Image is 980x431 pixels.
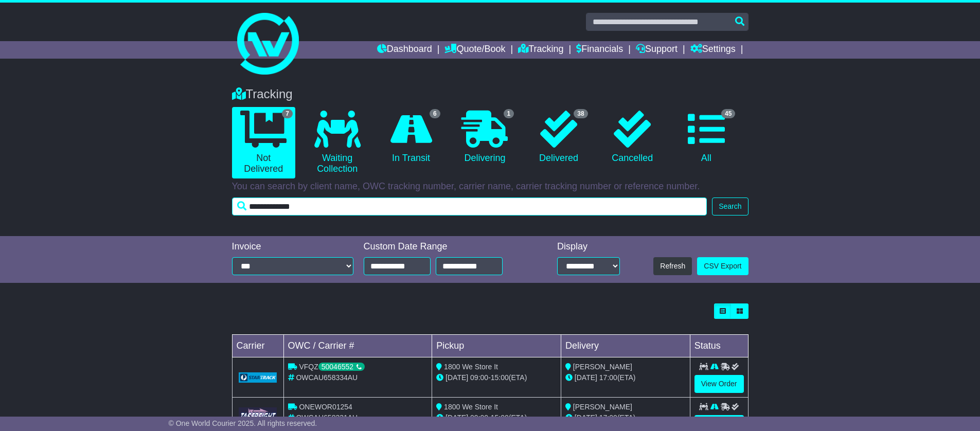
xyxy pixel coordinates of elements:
td: Pickup [432,335,561,357]
a: Quote/Book [444,41,505,59]
a: 6 In Transit [379,107,442,168]
span: 6 [430,109,440,118]
span: 17:00 [599,373,617,382]
a: Financials [576,41,623,59]
img: GetCarrierServiceLogo [239,407,277,427]
div: (ETA) [565,412,686,423]
span: 45 [721,109,735,118]
span: OWCAU658334AU [296,373,358,382]
button: Search [712,197,748,215]
a: 1 Delivering [453,107,516,168]
td: Delivery [561,335,690,357]
span: 09:00 [470,373,488,382]
span: 15:00 [491,373,509,382]
div: Custom Date Range [364,241,529,253]
img: GetCarrierServiceLogo [239,372,277,383]
a: View Order [694,375,744,393]
span: 15:00 [491,414,509,422]
a: Tracking [518,41,563,59]
a: Support [636,41,678,59]
div: - (ETA) [436,372,557,383]
a: 38 Delivered [527,107,590,168]
span: [DATE] [575,414,597,422]
span: 1 [504,109,514,118]
span: 09:00 [470,414,488,422]
div: (ETA) [565,372,686,383]
td: Status [690,335,748,357]
div: - (ETA) [436,412,557,423]
span: 1800 We Store It [444,363,498,371]
span: [DATE] [446,414,468,422]
div: Tracking [227,87,754,102]
span: [DATE] [446,373,468,382]
span: 17:00 [599,414,617,422]
span: VFQZ [299,363,365,371]
span: 1800 We Store It [444,403,498,411]
td: OWC / Carrier # [283,335,432,357]
button: Refresh [653,257,692,275]
span: [DATE] [575,373,597,382]
div: 50046552 [318,363,365,371]
p: You can search by client name, OWC tracking number, carrier name, carrier tracking number or refe... [232,181,749,192]
a: Settings [690,41,736,59]
a: 45 All [674,107,738,168]
span: OWCAU658331AU [296,414,358,422]
a: Dashboard [377,41,432,59]
span: 7 [282,109,293,118]
span: [PERSON_NAME] [573,403,632,411]
span: ONEWOR01254 [299,403,352,411]
div: Invoice [232,241,353,253]
div: Display [557,241,620,253]
a: Waiting Collection [306,107,369,178]
span: [PERSON_NAME] [573,363,632,371]
a: 7 Not Delivered [232,107,295,178]
td: Carrier [232,335,283,357]
a: CSV Export [697,257,748,275]
span: © One World Courier 2025. All rights reserved. [169,419,317,427]
a: Cancelled [601,107,664,168]
span: 38 [574,109,587,118]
